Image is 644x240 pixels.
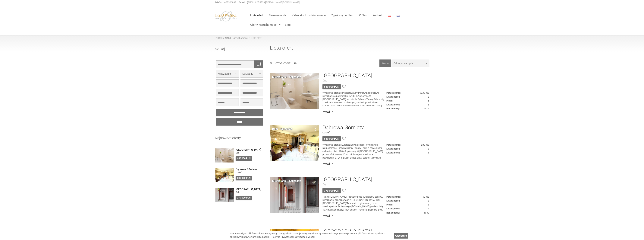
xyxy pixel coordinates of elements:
button: Mieszkanie [216,70,239,77]
h3: Liczba ofert: [270,61,291,65]
a: Więcej [322,214,429,217]
span: Od najnowszych [394,62,425,65]
a: [GEOGRAPHIC_DATA] [322,177,372,183]
a: Więcej [322,110,429,114]
div: Wyszukaj na mapie [254,60,263,68]
div: 680 000 PLN [236,176,252,180]
dt: Liczba pięter: [386,151,400,154]
dt: Liczba pokoi: [386,147,400,150]
figure: Dąb [322,183,429,186]
span: Sprzedaż [242,72,259,76]
img: English [397,15,400,17]
a: [GEOGRAPHIC_DATA] [322,229,372,235]
dt: Liczba pięter: [386,207,400,210]
strong: Telefon: [215,1,223,4]
dd: 4 [386,207,429,210]
a: [GEOGRAPHIC_DATA] [322,73,372,79]
a: [PERSON_NAME] Nieruchomości [215,37,248,39]
dd: 3 [386,199,429,202]
dd: 2 [386,95,429,99]
img: Dom Sprzedaż Dąbrowa Górnicza Łosień Gołonoska [270,125,319,161]
a: Blog [282,21,291,29]
dt: Rok budowy: [386,211,400,214]
dt: Liczba pięter: [386,103,400,106]
h3: Najnowsze oferty [215,136,264,143]
li: Lista ofert [248,37,262,40]
dt: Liczba pokoi: [386,199,400,202]
dd: 5 [386,103,429,106]
dd: 3 [386,147,429,150]
a: Więcej [322,162,429,166]
span: 30 [294,62,297,65]
a: [GEOGRAPHIC_DATA] [236,188,264,191]
figure: Łosień [236,171,264,174]
strong: E-mail: [239,1,246,4]
a: Oferty nieruchomości [247,21,282,29]
div: 650 000 PLN [236,156,252,161]
span: Mieszkanie [218,72,234,76]
dt: Powierzchnia: [386,91,401,95]
a: [EMAIL_ADDRESS][PERSON_NAME][DOMAIN_NAME] [247,1,300,4]
button: Mapa [379,59,391,67]
dd: 1 [386,151,429,154]
a: O Nas [356,12,370,19]
div: 650 000 PLN [322,84,341,89]
a: Dąbrowa Górnicza [322,125,365,131]
img: Mieszkanie Sprzedaż Katowice Dąb Złota [270,177,319,213]
a: 663526803 [224,1,236,4]
img: Mieszkanie Sprzedaż Katowice Dąb Johna Baildona [270,73,319,109]
p: Tylko [PERSON_NAME] Nieruchomości !Oferujemy państwu mieszkanie, zlokalizowane w [GEOGRAPHIC_DATA... [322,195,386,211]
img: Polski [388,15,391,17]
div: 379 000 PLN [236,196,252,200]
dt: Rok budowy: [386,107,400,110]
a: [GEOGRAPHIC_DATA] [236,148,264,151]
dd: 52,39 m2 [386,91,429,95]
dd: 3 [386,203,429,206]
a: Lista ofert [247,12,266,19]
h3: Szukaj [215,47,264,54]
div: Mieszkanie · Sprzedaż [272,179,301,183]
div: Ta strona używa plików cookies. Kontynuując przeglądanie naszej strony, wyrażasz zgodę na wykorzy... [230,232,392,239]
a: Finansowanie [266,12,289,19]
figure: Dąb [236,191,264,194]
dd: 50 m2 [386,195,429,199]
img: logo [215,11,237,22]
dt: Powierzchnia: [386,143,401,147]
dt: Piętro: [386,203,393,206]
div: Mieszkanie · Sprzedaż [272,75,301,79]
dd: 1980 [386,211,429,214]
dt: Powierzchnia: [386,195,401,199]
h1: Lista ofert [270,45,429,54]
a: Zgłoś się do Nas! [328,12,356,19]
dd: 200 m2 [386,143,429,147]
figure: Dąb [322,79,429,82]
a: Kalkulator kosztów zakupu [289,12,328,19]
figure: Dąb [236,151,264,154]
dd: 5 [386,99,429,102]
p: Wyjątkowa oferta !!!Przedstawiamy Państwu 2 pokojowe mieszkanie o powierzchni 52,39 m2 położone W... [322,91,386,108]
figure: Łosień [322,131,429,134]
div: 379 000 PLN [322,188,341,193]
div: 680 000 PLN [322,136,341,141]
a: Akceptuję [394,233,408,238]
p: Wyjątkowa oferta !!!Zapraszamy na spacer wirtualny po nieruchomości Przedstawiamy Państwu dom o p... [322,143,386,159]
a: Dowiedz się więcej [294,235,315,238]
div: Dom · Sprzedaż [272,127,292,131]
dt: Liczba pokoi: [386,95,400,99]
a: Dąbrowa Górnicza [236,168,264,171]
a: Kontakt [370,12,385,19]
button: Od najnowszych [392,59,429,67]
button: Sprzedaż [240,70,263,77]
dt: Piętro: [386,99,393,102]
dd: 2014 [386,107,429,110]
